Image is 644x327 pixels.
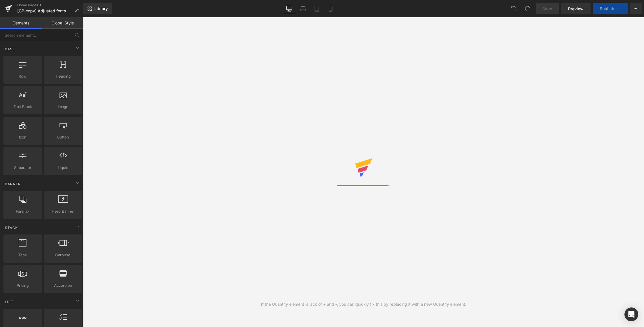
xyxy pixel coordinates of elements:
[5,73,40,79] span: Row
[593,3,628,14] button: Publish
[17,3,83,7] a: Home Pages
[4,46,16,52] span: Base
[83,3,112,14] a: New Library
[46,134,80,140] span: Button
[624,307,638,321] div: Open Intercom Messenger
[5,104,40,110] span: Text Block
[5,252,40,258] span: Tabs
[630,3,642,14] button: More
[4,181,21,187] span: Banner
[296,3,310,14] a: Laptop
[5,134,40,140] span: Icon
[600,6,614,11] span: Publish
[261,301,466,307] div: If the Quantity element is lack of + and -, you can quickly fix this by replacing it with a new Q...
[324,3,338,14] a: Mobile
[310,3,324,14] a: Tablet
[522,3,533,14] button: Redo
[46,208,80,214] span: Hero Banner
[94,6,108,11] span: Library
[4,299,14,305] span: List
[5,165,40,171] span: Separator
[46,252,80,258] span: Carousel
[46,104,80,110] span: Image
[5,282,40,288] span: Pricing
[42,17,83,29] a: Global Style
[46,282,80,288] span: Accordion
[568,6,584,12] span: Preview
[282,3,296,14] a: Desktop
[4,225,18,230] span: Stack
[543,6,552,12] span: Save
[17,9,72,13] span: [GP-copy] Adjusted fonts homepage
[508,3,520,14] button: Undo
[46,73,80,79] span: Heading
[561,3,591,14] a: Preview
[5,208,40,214] span: Parallax
[46,165,80,171] span: Liquid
